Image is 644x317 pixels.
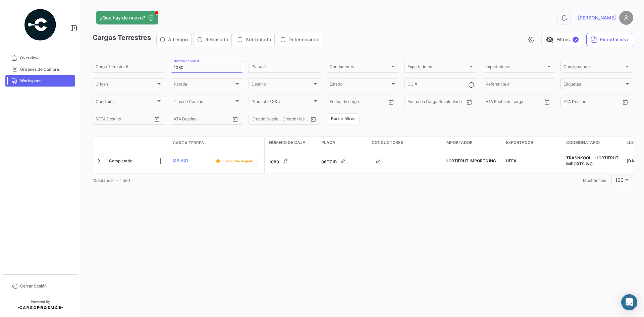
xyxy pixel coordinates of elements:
[424,100,451,105] input: Hasta
[5,75,75,87] a: Workspace
[541,33,583,46] button: visibility_offFiltros✓
[174,100,234,105] span: Tipo de Camión
[281,117,308,122] input: Creado Hasta
[330,100,342,105] input: Desde
[546,36,554,44] span: visibility_off
[386,97,396,107] button: Open calendar
[308,114,318,124] button: Open calendar
[210,140,264,146] datatable-header-cell: Delay Status
[506,158,516,163] span: HFEX
[252,100,312,105] span: Producto / SKU
[506,140,533,146] span: Exportador
[330,65,390,70] span: Conductores
[566,140,600,146] span: Consignatario
[486,65,546,70] span: Importadores
[330,83,390,88] span: Estado
[246,36,271,43] span: Adelantado
[93,178,130,183] span: Mostrando 1 - 1 de 1
[563,65,624,70] span: Consignatario
[174,117,194,122] input: ATA Desde
[288,36,319,43] span: Determinando
[106,140,170,146] datatable-header-cell: Estado
[23,8,57,42] img: powered-by.png
[511,100,538,105] input: ATA Hasta
[230,114,240,124] button: Open calendar
[93,33,325,46] h3: Cargas Terrestres
[346,100,373,105] input: Hasta
[173,157,188,163] a: MX-401
[194,33,231,46] button: Retrasado
[96,100,156,105] span: Condición
[223,158,254,164] span: El envío ha llegado.
[96,117,108,122] input: Desde
[234,33,274,46] button: Adelantado
[20,78,72,84] span: Workspace
[269,154,316,168] div: 1080
[205,36,228,43] span: Retrasado
[157,33,191,46] button: A tiempo
[168,36,188,43] span: A tiempo
[563,83,624,88] span: Etiquetas
[265,137,319,149] datatable-header-cell: Número de Caja
[96,11,158,24] button: ¿Qué hay de nuevo?
[578,14,616,21] span: [PERSON_NAME]
[269,140,306,146] span: Número de Caja
[586,33,633,46] button: Exportar.xlsx
[566,155,619,166] span: TRASNKOOL - HORTIFRUT IMPORTS INC.
[445,140,473,146] span: Importador
[96,158,102,164] a: Expand/Collapse Row
[443,137,503,149] datatable-header-cell: Importador
[464,97,474,107] button: Open calendar
[369,137,443,149] datatable-header-cell: Conductores
[486,100,506,105] input: ATA Desde
[319,137,369,149] datatable-header-cell: Placa
[372,140,403,146] span: Conductores
[173,140,208,146] span: Carga Terrestre #
[5,52,75,64] a: Overview
[563,137,624,149] datatable-header-cell: Consignatario
[5,64,75,75] a: Órdenes de Compra
[199,117,226,122] input: ATA Hasta
[327,113,360,124] button: Borrar filtros
[112,117,139,122] input: Hasta
[277,33,323,46] button: Determinando
[620,97,630,107] button: Open calendar
[20,66,72,72] span: Órdenes de Compra
[109,158,132,164] span: Completado
[170,137,210,149] datatable-header-cell: Carga Terrestre #
[152,114,162,124] button: Open calendar
[408,100,420,105] input: Desde
[20,55,72,61] span: Overview
[615,177,624,183] span: 100
[100,14,145,21] span: ¿Qué hay de nuevo?
[252,83,312,88] span: Destino
[20,283,72,289] span: Cerrar Sesión
[621,294,637,310] div: Abrir Intercom Messenger
[542,97,552,107] button: Open calendar
[503,137,563,149] datatable-header-cell: Exportador
[580,100,607,105] input: Hasta
[321,154,366,168] div: 06TZ1B
[573,37,579,43] span: ✓
[321,140,335,146] span: Placa
[96,83,156,88] span: Origen
[408,65,468,70] span: Exportadores
[563,100,576,105] input: Desde
[445,158,497,163] span: HORTIFRUT IMPORTS INC.
[174,83,234,88] span: Parada
[252,117,276,122] input: Creado Desde
[583,178,606,183] span: Mostrar filas
[619,11,633,25] img: placeholder-user.png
